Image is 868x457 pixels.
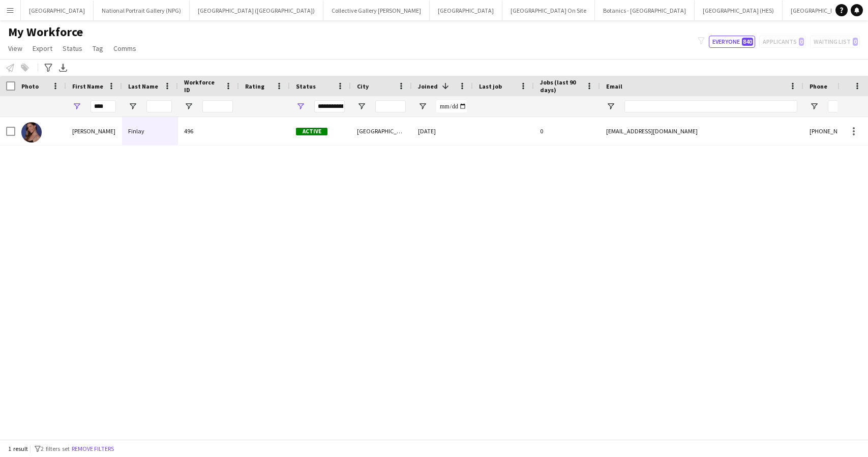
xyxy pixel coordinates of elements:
span: Export [33,44,52,53]
input: Last Name Filter Input [146,100,172,112]
span: Comms [113,44,136,53]
span: Active [296,128,327,135]
span: Status [63,44,82,53]
input: First Name Filter Input [91,100,116,112]
button: Open Filter Menu [184,102,193,111]
span: Photo [21,82,39,90]
button: [GEOGRAPHIC_DATA] [430,1,502,20]
div: [GEOGRAPHIC_DATA] [351,117,412,145]
input: Joined Filter Input [436,100,467,112]
img: Kira Anne Finlay [21,122,42,142]
div: 496 [178,117,239,145]
button: Everyone840 [709,36,755,48]
span: View [8,44,22,53]
button: Collective Gallery [PERSON_NAME] [323,1,430,20]
div: [PERSON_NAME] [66,117,122,145]
a: Export [28,42,56,55]
button: [GEOGRAPHIC_DATA] On Site [502,1,595,20]
button: [GEOGRAPHIC_DATA] [21,1,94,20]
app-action-btn: Advanced filters [42,62,54,74]
div: 0 [534,117,600,145]
a: Comms [109,42,140,55]
span: Joined [418,82,438,90]
button: Open Filter Menu [357,102,366,111]
input: City Filter Input [375,100,406,112]
span: First Name [72,82,103,90]
input: Email Filter Input [624,100,797,112]
button: Open Filter Menu [810,102,819,111]
span: City [357,82,369,90]
span: Workforce ID [184,78,221,94]
span: Last Name [128,82,158,90]
span: Status [296,82,316,90]
div: [DATE] [412,117,473,145]
button: Botanics - [GEOGRAPHIC_DATA] [595,1,695,20]
button: Open Filter Menu [296,102,305,111]
a: View [4,42,26,55]
a: Tag [88,42,107,55]
button: National Portrait Gallery (NPG) [94,1,190,20]
app-action-btn: Export XLSX [57,62,69,74]
span: My Workforce [8,24,83,40]
button: [GEOGRAPHIC_DATA] (HES) [695,1,783,20]
button: Open Filter Menu [418,102,427,111]
button: Open Filter Menu [606,102,615,111]
span: Tag [93,44,103,53]
input: Workforce ID Filter Input [202,100,233,112]
span: 840 [742,38,753,46]
span: 2 filters set [41,445,70,452]
div: [EMAIL_ADDRESS][DOMAIN_NAME] [600,117,803,145]
button: [GEOGRAPHIC_DATA] ([GEOGRAPHIC_DATA]) [190,1,323,20]
span: Rating [245,82,264,90]
div: Finlay [122,117,178,145]
span: Email [606,82,622,90]
button: Open Filter Menu [72,102,81,111]
button: Remove filters [70,443,116,454]
span: Jobs (last 90 days) [540,78,582,94]
a: Status [58,42,86,55]
span: Phone [810,82,827,90]
span: Last job [479,82,502,90]
button: Open Filter Menu [128,102,137,111]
